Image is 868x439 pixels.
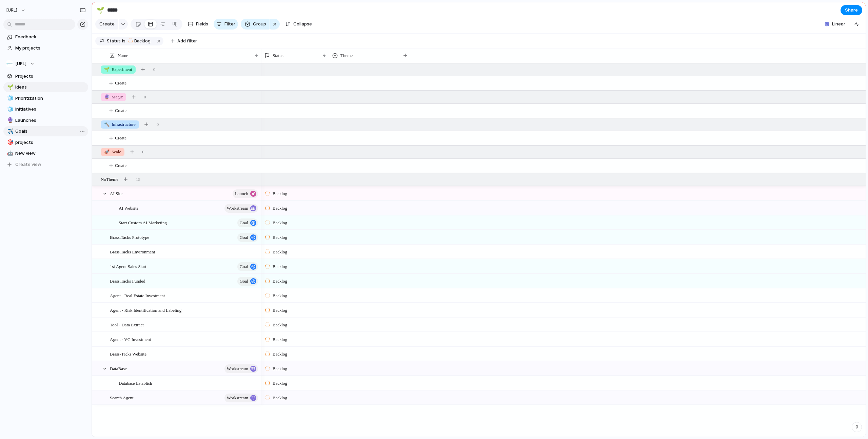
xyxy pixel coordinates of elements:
span: workstream [227,393,248,403]
a: 🌱Ideas [3,82,88,92]
span: [URL] [15,60,26,67]
span: DataBase [110,364,127,372]
button: 🌱 [6,84,13,91]
div: ✈️ [7,128,12,135]
span: No Theme [101,176,118,183]
span: 15 [136,176,140,183]
span: Backlog [273,190,287,197]
span: 0 [153,66,156,73]
span: Initiatives [15,106,86,113]
span: Backlog [273,365,287,372]
span: Backlog [273,336,287,343]
span: Linear [832,21,845,27]
span: AI Site [110,189,122,197]
span: 0 [157,121,159,128]
a: Projects [3,71,88,81]
button: goal [237,233,258,242]
span: Create [99,21,115,27]
span: Add filter [177,38,197,44]
span: launch [235,189,248,198]
a: 🧊Prioritization [3,93,88,103]
button: is [121,37,127,45]
span: Fields [196,21,208,27]
span: Agent - Risk Identification and Labeling [110,306,181,314]
span: Brass-Tacks Website [110,350,146,358]
a: Feedback [3,32,88,42]
span: Prioritization [15,95,86,102]
button: 🤖 [6,150,13,157]
span: Magic [104,94,123,100]
div: 🌱 [7,83,12,91]
a: 🎯projects [3,137,88,148]
button: Create [95,19,118,30]
span: Brass.Tacks Funded [110,277,145,285]
span: goal [240,262,248,271]
span: Tool - Data Extract [110,321,144,328]
button: Fields [185,19,211,30]
div: 🎯 [7,138,12,146]
span: 🚀 [104,149,110,154]
span: Create [115,107,126,114]
span: Agent - VC Investment [110,335,151,343]
span: is [122,38,125,44]
button: launch [233,189,258,198]
span: workstream [227,204,248,213]
span: Backlog [273,322,287,328]
span: projects [15,139,86,146]
span: workstream [227,364,248,374]
span: Ideas [15,84,86,91]
span: Experiment [104,66,132,73]
span: Backlog [273,263,287,270]
span: Infrastructure [104,121,136,128]
span: Status [107,38,121,44]
div: 🧊 [7,94,12,102]
a: 🔮Launches [3,115,88,126]
button: goal [237,277,258,286]
a: 🧊Initiatives [3,104,88,114]
span: goal [240,276,248,286]
span: 0 [144,94,146,100]
button: goal [237,218,258,227]
span: Filter [224,21,235,27]
span: Agent - Real Estate Investment [110,291,165,299]
span: Create view [15,161,41,168]
span: Backlog [273,351,287,358]
span: 🔨 [104,122,110,127]
span: Feedback [15,34,86,40]
span: 1st Agent Sales Start [110,262,146,270]
span: 0 [142,149,144,155]
span: Create [115,135,126,141]
span: My projects [15,45,86,52]
button: Add filter [167,36,201,46]
span: [URL] [6,7,17,14]
span: Brass.Tacks Prototype [110,233,149,241]
span: Theme [340,52,353,59]
span: Goals [15,128,86,135]
span: Start Custom AI Marketing [119,218,167,226]
a: 🤖New view [3,148,88,158]
span: Backlog [273,307,287,314]
span: goal [240,218,248,228]
button: 🔮 [6,117,13,124]
button: 🧊 [6,106,13,113]
span: Launches [15,117,86,124]
span: Create [115,162,126,169]
span: Brass.Tacks Environment [110,248,155,255]
button: [URL] [3,5,29,16]
span: Backlog [273,220,287,226]
button: Filter [214,19,238,30]
div: 🤖 [7,150,12,157]
span: Create [115,80,126,87]
span: Group [253,21,266,27]
span: AI Website [119,204,138,212]
span: Backlog [273,205,287,212]
span: Status [273,52,283,59]
button: 🧊 [6,95,13,102]
button: workstream [224,364,258,373]
button: Group [241,19,270,30]
span: Scale [104,149,121,155]
span: Backlog [273,234,287,241]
